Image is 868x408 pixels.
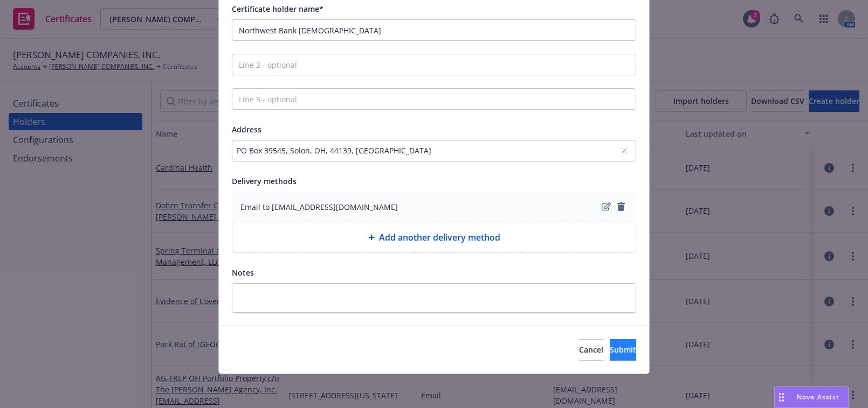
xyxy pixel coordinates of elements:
button: Nova Assist [774,386,849,408]
span: Delivery methods [232,176,297,186]
a: remove [615,200,628,213]
input: Line 3 - optional [232,88,636,110]
div: PO Box 39545, Solon, OH, 44139, [GEOGRAPHIC_DATA] [237,145,621,156]
span: Certificate holder name* [232,4,323,14]
span: Address [232,124,261,135]
div: Drag to move [775,387,788,407]
span: Notes [232,268,254,278]
span: Nova Assist [797,392,839,402]
span: Email to [EMAIL_ADDRESS][DOMAIN_NAME] [240,201,398,213]
span: Cancel [579,344,603,355]
input: Line 2 - optional [232,54,636,75]
button: Cancel [579,339,603,361]
a: edit [600,200,612,213]
div: Add another delivery method [232,222,636,253]
span: Submit [610,344,636,355]
button: PO Box 39545, Solon, OH, 44139, [GEOGRAPHIC_DATA] [232,140,636,161]
button: Submit [610,339,636,361]
input: Line 1 [232,19,636,41]
span: Add another delivery method [379,231,500,244]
